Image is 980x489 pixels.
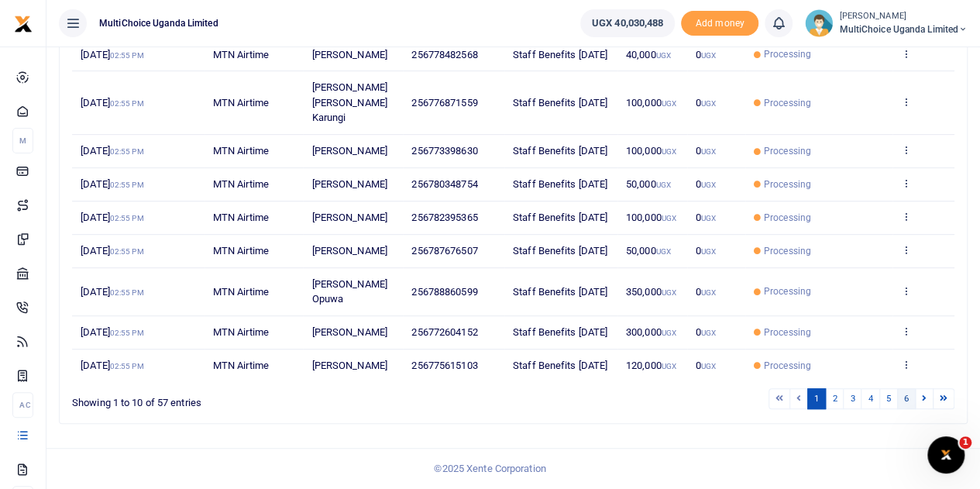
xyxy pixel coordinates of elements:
span: [DATE] [81,178,143,190]
span: Processing [764,325,811,339]
span: [PERSON_NAME] [PERSON_NAME] Karungi [312,81,387,123]
small: UGX [662,329,676,337]
small: UGX [701,99,716,108]
span: UGX 40,030,488 [592,15,663,31]
span: [PERSON_NAME] [312,245,387,257]
span: MultiChoice Uganda Limited [839,22,968,36]
span: 0 [696,245,716,257]
a: logo-small logo-large logo-large [14,17,33,29]
span: 0 [696,286,716,298]
small: 02:55 PM [110,288,144,297]
span: Processing [764,284,811,298]
small: 02:55 PM [110,362,144,370]
small: UGX [655,181,670,189]
span: 50,000 [626,245,671,257]
span: 0 [696,212,716,223]
small: UGX [655,247,670,256]
span: 0 [696,326,716,338]
small: UGX [662,214,676,222]
span: Staff Benefits [DATE] [513,212,607,223]
span: 0 [696,178,716,190]
img: profile-user [805,9,833,37]
span: 120,000 [626,360,676,371]
span: MTN Airtime [213,360,269,371]
small: UGX [662,362,676,370]
span: [DATE] [81,97,143,108]
a: 5 [879,388,898,409]
span: MTN Airtime [213,212,269,223]
span: 350,000 [626,286,676,298]
span: 256776871559 [411,97,477,108]
span: [DATE] [81,212,143,223]
span: [PERSON_NAME] [312,212,387,223]
small: UGX [701,51,716,60]
small: 02:55 PM [110,181,144,189]
a: 6 [897,388,916,409]
a: profile-user [PERSON_NAME] MultiChoice Uganda Limited [805,9,968,37]
small: 02:55 PM [110,147,144,156]
span: 0 [696,49,716,60]
span: Staff Benefits [DATE] [513,360,607,371]
span: 100,000 [626,145,676,157]
span: 256780348754 [411,178,477,190]
span: Staff Benefits [DATE] [513,145,607,157]
span: [PERSON_NAME] [312,145,387,157]
span: [PERSON_NAME] Opuwa [312,278,387,305]
small: UGX [662,288,676,297]
span: MTN Airtime [213,245,269,257]
span: 50,000 [626,178,671,190]
span: 1 [959,436,971,449]
span: [DATE] [81,286,143,298]
span: MTN Airtime [213,326,269,338]
span: Staff Benefits [DATE] [513,286,607,298]
small: UGX [701,329,716,337]
span: Add money [681,11,758,36]
span: MTN Airtime [213,97,269,108]
span: [DATE] [81,145,143,157]
span: [PERSON_NAME] [312,49,387,60]
small: 02:55 PM [110,99,144,108]
small: UGX [701,288,716,297]
span: Staff Benefits [DATE] [513,49,607,60]
span: 256772604152 [411,326,477,338]
span: [PERSON_NAME] [312,360,387,371]
li: Ac [12,392,33,418]
a: UGX 40,030,488 [580,9,675,37]
small: UGX [701,214,716,222]
span: [PERSON_NAME] [312,178,387,190]
span: [PERSON_NAME] [312,326,387,338]
a: 2 [825,388,844,409]
span: Processing [764,144,811,158]
span: [DATE] [81,49,143,60]
small: 02:55 PM [110,247,144,256]
a: Add money [681,16,758,28]
span: Staff Benefits [DATE] [513,97,607,108]
li: Wallet ballance [574,9,681,37]
span: Staff Benefits [DATE] [513,326,607,338]
span: 256782395365 [411,212,477,223]
span: MTN Airtime [213,286,269,298]
span: 256773398630 [411,145,477,157]
small: UGX [662,99,676,108]
a: 4 [861,388,879,409]
span: Processing [764,177,811,191]
small: [PERSON_NAME] [839,10,968,23]
span: 256788860599 [411,286,477,298]
span: MTN Airtime [213,49,269,60]
li: Toup your wallet [681,11,758,36]
span: [DATE] [81,326,143,338]
div: Showing 1 to 10 of 57 entries [72,387,434,411]
span: [DATE] [81,245,143,257]
iframe: Intercom live chat [927,436,965,474]
span: [DATE] [81,360,143,371]
a: 1 [807,388,826,409]
span: 256787676507 [411,245,477,257]
a: 3 [843,388,861,409]
span: Processing [764,211,811,225]
span: Processing [764,96,811,110]
span: MTN Airtime [213,145,269,157]
small: 02:55 PM [110,214,144,222]
small: 02:55 PM [110,51,144,60]
span: 0 [696,145,716,157]
span: 256775615103 [411,360,477,371]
